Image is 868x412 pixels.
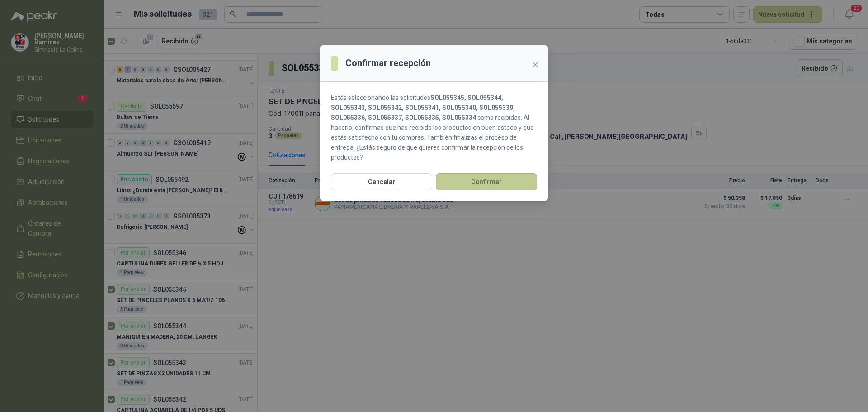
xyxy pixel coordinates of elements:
p: Estás seleccionando las solicitudes como recibidas. Al hacerlo, confirmas que has recibido los pr... [331,93,537,162]
button: Close [528,57,542,72]
button: Confirmar [436,173,537,190]
h3: Confirmar recepción [345,56,431,70]
button: Cancelar [331,173,432,190]
strong: SOL055345, SOL055344, SOL055343, SOL055342, SOL055341, SOL055340, SOL055339, SOL055336, SOL055337... [331,94,515,121]
span: close [532,61,539,68]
